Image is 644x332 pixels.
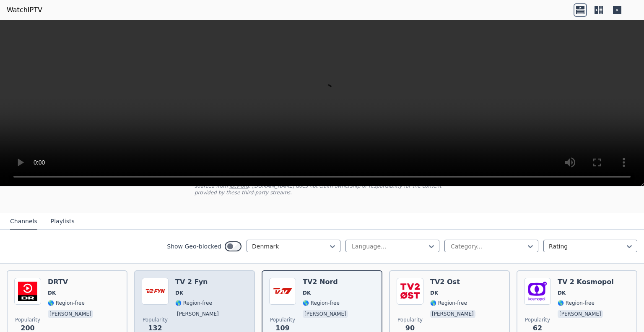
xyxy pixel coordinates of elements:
img: DRTV [14,278,41,305]
p: [PERSON_NAME] [48,310,93,318]
span: Popularity [15,316,40,323]
h6: TV2 Nord [303,278,350,286]
span: 🌎 Region-free [175,300,212,306]
span: 🌎 Region-free [430,300,467,306]
h6: TV 2 Fyn [175,278,222,286]
img: TV 2 Kosmopol [524,278,551,305]
button: Channels [10,214,37,230]
img: TV 2 Fyn [142,278,169,305]
span: Popularity [525,316,550,323]
span: DK [430,290,438,296]
button: Playlists [51,214,75,230]
img: TV2 Ost [397,278,423,305]
img: TV2 Nord [269,278,296,305]
span: DK [175,290,183,296]
span: Popularity [143,316,168,323]
label: Show Geo-blocked [167,242,221,251]
p: [PERSON_NAME] [303,310,348,318]
span: Popularity [270,316,295,323]
span: Popularity [397,316,423,323]
a: iptv-org [229,183,249,189]
span: DK [558,290,566,296]
span: 🌎 Region-free [558,300,595,306]
span: DK [48,290,56,296]
span: 🌎 Region-free [303,300,340,306]
span: 🌎 Region-free [48,300,85,306]
p: [PERSON_NAME] [558,310,603,318]
h6: DRTV [48,278,95,286]
p: [PERSON_NAME] [430,310,475,318]
a: WatchIPTV [7,5,42,15]
span: DK [303,290,311,296]
p: [PERSON_NAME] [175,310,221,318]
h6: TV2 Ost [430,278,477,286]
h6: TV 2 Kosmopol [558,278,614,286]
